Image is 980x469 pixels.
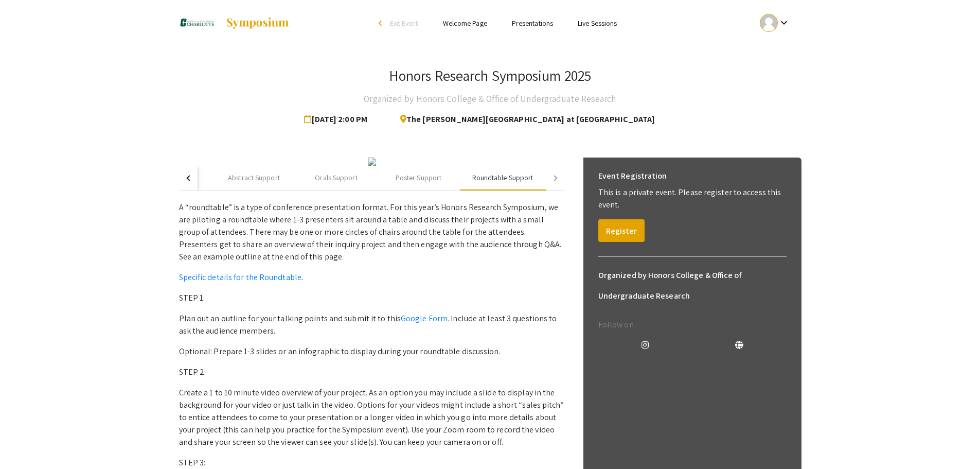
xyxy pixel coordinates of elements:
[179,10,290,36] a: Honors Research Symposium 2025
[598,319,787,331] p: Follow on
[179,271,565,284] p: .
[364,89,616,109] h4: Organized by Honors College & Office of Undergraduate Research
[225,17,290,29] img: Symposium by ForagerOne
[390,19,418,28] span: Exit Event
[598,219,645,242] button: Register
[778,16,790,29] mat-icon: Expand account dropdown
[472,172,533,183] div: Roundtable Support
[304,109,371,130] span: [DATE] 2:00 PM
[368,158,376,166] img: 59b9fcbe-6bc5-4e6d-967d-67fe823bd54b.jpg
[379,20,385,26] div: arrow_back_ios
[749,11,801,34] button: Expand account dropdown
[179,387,565,448] p: Create a 1 to 10 minute video overview of your project. As an option you may include a slide to d...
[179,272,302,283] a: Specific details for the Roundtable
[401,313,448,324] a: Google Form
[598,166,667,186] h6: Event Registration
[392,109,655,130] span: The [PERSON_NAME][GEOGRAPHIC_DATA] at [GEOGRAPHIC_DATA]
[179,201,565,263] p: A “roundtable” is a type of conference presentation format. For this year’s Honors Research Sympo...
[179,10,215,36] img: Honors Research Symposium 2025
[598,186,787,211] p: This is a private event. Please register to access this event.
[512,19,553,28] a: Presentations
[396,172,441,183] div: Poster Support
[443,19,487,28] a: Welcome Page
[228,172,280,183] div: Abstract Support
[179,345,565,358] p: Optional: Prepare 1-3 slides or an infographic to display during your roundtable discussion.
[179,366,565,378] p: STEP 2:
[315,172,357,183] div: Orals Support
[389,67,591,84] h3: Honors Research Symposium 2025
[179,312,565,337] p: Plan out an outline for your talking points and submit it to this . Include at least 3 questions ...
[179,292,565,304] p: STEP 1:
[578,19,617,28] a: Live Sessions
[598,265,787,306] h6: Organized by Honors College & Office of Undergraduate Research
[179,457,565,469] p: STEP 3:
[8,423,44,461] iframe: Chat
